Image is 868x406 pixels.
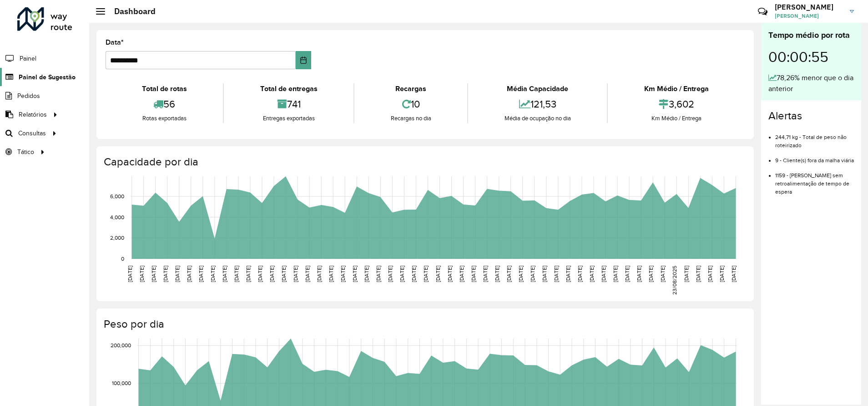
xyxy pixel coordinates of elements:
[775,149,854,164] li: 9 - Cliente(s) fora da malha viária
[470,83,605,94] div: Média Capacidade
[19,72,76,82] span: Painel de Sugestão
[589,266,595,282] text: [DATE]
[19,110,47,119] span: Relatórios
[731,266,737,282] text: [DATE]
[222,266,227,282] text: [DATE]
[411,266,417,282] text: [DATE]
[363,266,369,282] text: [DATE]
[226,83,351,94] div: Total de entregas
[108,94,221,114] div: 56
[357,83,465,94] div: Recargas
[553,266,559,282] text: [DATE]
[775,3,843,11] h3: [PERSON_NAME]
[624,266,630,282] text: [DATE]
[316,266,322,282] text: [DATE]
[775,126,854,149] li: 244,71 kg - Total de peso não roteirizado
[357,114,465,123] div: Recargas no dia
[174,266,180,282] text: [DATE]
[245,266,251,282] text: [DATE]
[121,256,124,262] text: 0
[530,266,535,282] text: [DATE]
[186,266,192,282] text: [DATE]
[104,318,745,331] h4: Peso por dia
[357,94,465,114] div: 10
[601,266,606,282] text: [DATE]
[541,266,547,282] text: [DATE]
[683,266,689,282] text: [DATE]
[695,266,701,282] text: [DATE]
[269,266,275,282] text: [DATE]
[127,266,133,282] text: [DATE]
[110,193,124,199] text: 6,000
[108,114,221,123] div: Rotas exportadas
[162,266,168,282] text: [DATE]
[610,83,742,94] div: Km Médio / Entrega
[636,266,642,282] text: [DATE]
[753,2,772,21] a: Contato Rápido
[210,266,216,282] text: [DATE]
[112,380,131,386] text: 100,000
[648,266,654,282] text: [DATE]
[671,266,677,295] text: 23/08/2025
[768,29,854,41] div: Tempo médio por rota
[768,72,854,94] div: 78,26% menor que o dia anterior
[610,114,742,123] div: Km Médio / Entrega
[375,266,381,282] text: [DATE]
[387,266,393,282] text: [DATE]
[110,235,124,241] text: 2,000
[304,266,310,282] text: [DATE]
[660,266,666,282] text: [DATE]
[17,147,34,157] span: Tático
[459,266,464,282] text: [DATE]
[20,54,36,63] span: Painel
[340,266,346,282] text: [DATE]
[707,266,713,282] text: [DATE]
[226,94,351,114] div: 741
[399,266,405,282] text: [DATE]
[470,266,476,282] text: [DATE]
[111,343,131,349] text: 200,000
[198,266,204,282] text: [DATE]
[233,266,239,282] text: [DATE]
[612,266,618,282] text: [DATE]
[610,94,742,114] div: 3,602
[17,91,40,101] span: Pedidos
[470,114,605,123] div: Média de ocupação no dia
[482,266,488,282] text: [DATE]
[518,266,524,282] text: [DATE]
[435,266,441,282] text: [DATE]
[105,6,156,16] h2: Dashboard
[565,266,571,282] text: [DATE]
[110,214,124,220] text: 4,000
[328,266,334,282] text: [DATE]
[18,128,46,138] span: Consultas
[108,83,221,94] div: Total de rotas
[151,266,156,282] text: [DATE]
[775,12,843,20] span: [PERSON_NAME]
[293,266,298,282] text: [DATE]
[281,266,287,282] text: [DATE]
[494,266,500,282] text: [DATE]
[506,266,512,282] text: [DATE]
[106,37,124,48] label: Data
[352,266,358,282] text: [DATE]
[470,94,605,114] div: 121,53
[139,266,145,282] text: [DATE]
[104,155,745,169] h4: Capacidade por dia
[577,266,583,282] text: [DATE]
[719,266,725,282] text: [DATE]
[447,266,453,282] text: [DATE]
[226,114,351,123] div: Entregas exportadas
[775,164,854,196] li: 1159 - [PERSON_NAME] sem retroalimentação de tempo de espera
[768,41,854,72] div: 00:00:55
[296,51,312,69] button: Choose Date
[768,109,854,123] h4: Alertas
[257,266,263,282] text: [DATE]
[423,266,429,282] text: [DATE]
